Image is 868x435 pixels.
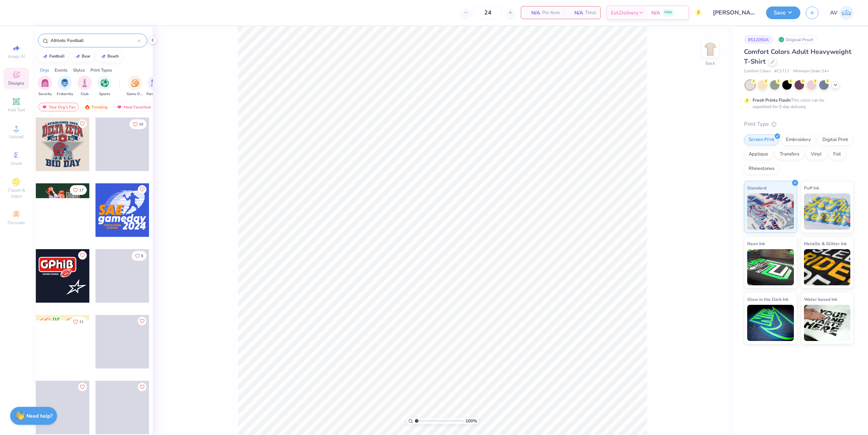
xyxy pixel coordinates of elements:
div: Screen Print [744,135,779,145]
img: Parent's Weekend Image [151,79,159,87]
button: Save [766,7,800,19]
img: trend_line.gif [42,54,48,59]
div: Transfers [775,149,804,160]
span: Comfort Colors [744,68,771,74]
span: 8 [141,254,143,258]
div: Styles [73,67,85,73]
div: Orgs [40,67,49,73]
span: Sorority [38,91,52,97]
div: Vinyl [806,149,826,160]
img: Neon Ink [747,249,794,285]
span: 100 % [465,418,477,424]
button: Like [129,119,146,129]
button: Like [78,251,87,260]
div: filter for Parent's Weekend [146,76,163,97]
div: Trending [81,103,111,111]
div: Digital Print [818,135,853,145]
span: Per Item [542,9,560,17]
span: Total [585,9,596,17]
span: Neon Ink [747,240,765,247]
span: N/A [569,9,583,17]
span: # C1717 [774,68,790,74]
span: Puff Ink [804,184,819,192]
span: Game Day [127,91,143,97]
a: AV [830,6,854,20]
div: This color can be expedited for 5 day delivery. [753,97,842,110]
input: – – [474,6,502,19]
div: Original Proof [776,35,817,44]
span: 17 [79,188,84,192]
button: filter button [38,76,52,97]
span: Parent's Weekend [146,91,163,97]
button: beach [96,51,122,62]
img: trend_line.gif [100,54,106,59]
div: Print Types [90,67,112,73]
div: Embroidery [781,135,816,145]
img: most_fav.gif [116,105,122,110]
button: football [38,51,68,62]
span: Glow in the Dark Ink [747,295,788,303]
span: Water based Ink [804,295,837,303]
div: bear [82,54,90,58]
button: Like [70,317,87,327]
span: Image AI [8,54,25,59]
span: Club [81,91,89,97]
button: filter button [57,76,73,97]
img: Water based Ink [804,305,851,341]
span: Comfort Colors Adult Heavyweight T-Shirt [744,47,851,66]
img: most_fav.gif [42,105,47,110]
img: Fraternity Image [61,79,69,87]
img: Aargy Velasco [839,6,854,20]
button: filter button [97,76,112,97]
div: Print Type [744,120,854,128]
img: Back [703,42,718,56]
img: trending.gif [84,105,90,110]
span: Fraternity [57,91,73,97]
span: Add Text [8,107,25,113]
button: filter button [146,76,163,97]
div: # 512050A [744,35,773,44]
div: Applique [744,149,773,160]
button: Like [78,119,87,128]
span: 10 [139,123,143,126]
button: Like [132,251,146,261]
div: filter for Sports [97,76,112,97]
button: Like [78,383,87,391]
button: Like [138,185,146,194]
span: Designs [8,80,24,86]
input: Try "Alpha" [50,37,138,44]
button: filter button [127,76,143,97]
img: Metallic & Glitter Ink [804,249,851,285]
span: Minimum Order: 24 + [793,68,829,74]
span: AV [830,9,838,17]
button: bear [71,51,94,62]
div: filter for Club [77,76,92,97]
img: Sorority Image [41,79,49,87]
span: Standard [747,184,766,192]
div: Rhinestones [744,163,779,174]
span: Upload [9,134,24,140]
img: Sports Image [101,79,109,87]
img: Club Image [81,79,89,87]
div: Events [55,67,68,73]
span: Greek [11,161,22,166]
div: Most Favorited [113,103,154,111]
span: N/A [651,9,660,17]
div: filter for Game Day [127,76,143,97]
span: Clipart & logos [4,187,29,199]
img: trend_line.gif [75,54,80,59]
div: filter for Sorority [38,76,52,97]
span: Decorate [8,220,25,226]
strong: Fresh Prints Flash: [753,97,791,103]
button: Like [138,383,146,391]
span: 11 [79,320,84,324]
div: Foil [829,149,846,160]
button: filter button [77,76,92,97]
button: Like [138,317,146,325]
span: Est. Delivery [611,9,638,17]
button: Like [70,185,87,195]
img: Standard [747,193,794,230]
div: football [49,54,65,58]
img: Game Day Image [131,79,139,87]
img: Glow in the Dark Ink [747,305,794,341]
